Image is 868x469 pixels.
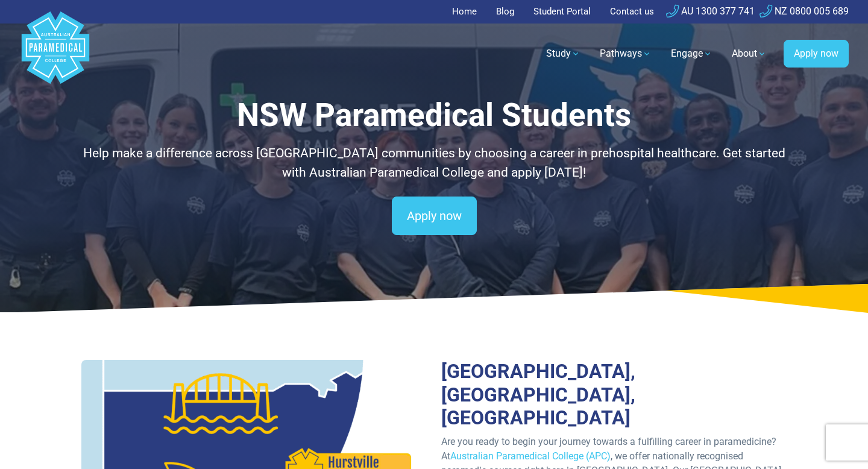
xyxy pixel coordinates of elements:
[539,37,588,71] a: Study
[81,144,787,182] p: Help make a difference across [GEOGRAPHIC_DATA] communities by choosing a career in prehospital h...
[441,360,787,429] h2: [GEOGRAPHIC_DATA], [GEOGRAPHIC_DATA], [GEOGRAPHIC_DATA]
[19,24,92,84] a: Australian Paramedical College
[81,96,787,134] h1: NSW Paramedical Students
[593,37,659,71] a: Pathways
[450,450,611,462] a: Australian Paramedical College (APC)
[664,37,720,71] a: Engage
[759,5,849,17] a: NZ 0800 005 689
[725,37,774,71] a: About
[392,197,477,235] a: Apply now
[784,40,849,68] a: Apply now
[666,5,755,17] a: AU 1300 377 741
